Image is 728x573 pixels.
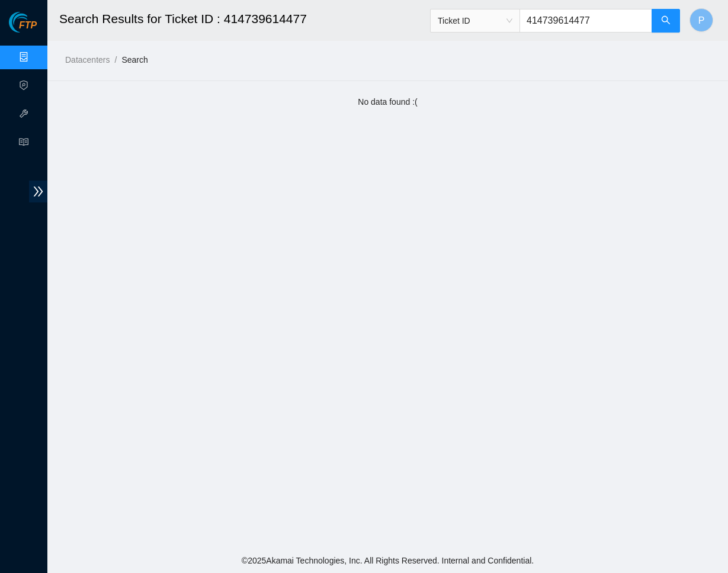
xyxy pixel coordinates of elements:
span: P [698,13,705,28]
span: FTP [19,20,37,31]
a: Akamai TechnologiesFTP [9,21,37,37]
button: P [689,8,713,32]
footer: © 2025 Akamai Technologies, Inc. All Rights Reserved. Internal and Confidential. [47,548,728,573]
span: Ticket ID [438,12,512,30]
span: read [19,132,28,156]
input: Enter text here... [519,9,652,33]
button: search [652,9,680,33]
span: double-right [29,181,47,202]
div: No data found :( [59,95,716,108]
img: Akamai Technologies [9,12,60,33]
a: Datacenters [65,55,110,65]
a: Search [121,55,147,65]
span: search [661,15,671,27]
span: / [114,55,117,65]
